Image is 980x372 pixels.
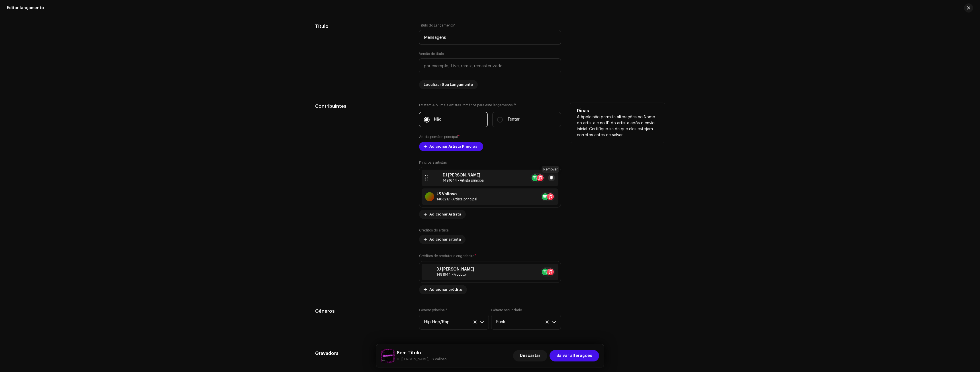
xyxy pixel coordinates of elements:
[552,315,556,329] div: gatilho suspenso
[397,356,446,362] small: Mensagens
[315,309,335,314] font: Gêneros
[577,109,589,113] font: Dicas
[436,192,457,196] font: JS Valioso
[419,235,465,244] button: Adicionar artista
[315,24,328,29] font: Título
[507,117,520,121] font: Tentar
[419,142,483,151] button: Adicionar Artista Principal
[436,267,474,271] font: DJ [PERSON_NAME]
[520,354,540,358] font: Descartar
[425,267,434,277] img: 03a7027e-0e5c-48ef-97df-e62b7e74b654
[436,197,477,202] div: Artista principal
[436,273,467,276] font: 1491644 • Produtor
[431,173,440,182] img: 03a7027e-0e5c-48ef-97df-e62b7e74b654
[436,198,477,201] font: 1483217 • Artista principal
[577,115,655,137] font: A Apple não permite alterações no Nome do artista e no ID do artista após o envio inicial. Certif...
[443,178,485,183] div: Artista principal
[550,350,599,361] button: Salvar alterações
[496,315,552,329] span: Funk
[429,212,461,216] font: Adicionar Artista
[419,254,474,258] font: Créditos de produtor e engenheiro
[397,349,446,356] h5: Mensagens
[419,285,467,294] button: Adicionar crédito
[419,210,466,219] button: Adicionar Artista
[424,83,473,86] font: Localizar Seu Lançamento
[419,229,449,232] font: Créditos do artista
[480,315,484,329] div: gatilho suspenso
[419,30,561,45] input: por exemplo Minha Grande Canção
[419,103,515,107] font: Existem 4 ou mais Artistas Primários para este lançamento?*
[434,117,442,121] font: Não
[424,320,450,324] font: Hip Hop/Rap
[315,104,346,109] font: Contribuintes
[424,315,480,329] span: Hip Hop/Rap
[419,161,447,164] font: Principais artistas
[436,272,474,277] div: Produtor
[513,350,547,361] button: Descartar
[419,135,458,139] font: Artista primário principal
[419,24,454,27] font: Título do Lançamento
[419,58,561,73] input: por exemplo, Live, remix, remasterizado...
[315,351,338,356] font: Gravadora
[556,354,592,358] font: Salvar alterações
[429,288,462,291] font: Adicionar crédito
[397,351,421,355] font: Sem Título
[429,237,461,241] font: Adicionar artista
[496,320,505,324] font: Funk
[419,52,444,56] font: Versão do título
[419,80,478,89] button: Localizar Seu Lançamento
[429,145,479,148] font: Adicionar Artista Principal
[381,349,395,363] img: a0336a9d-b5c0-4ff4-989b-4180bcc2b470
[491,308,522,312] font: Gênero secundário
[443,179,485,182] font: 1491644 • Artista principal
[443,173,480,177] font: DJ [PERSON_NAME]
[419,308,446,312] font: Gênero principal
